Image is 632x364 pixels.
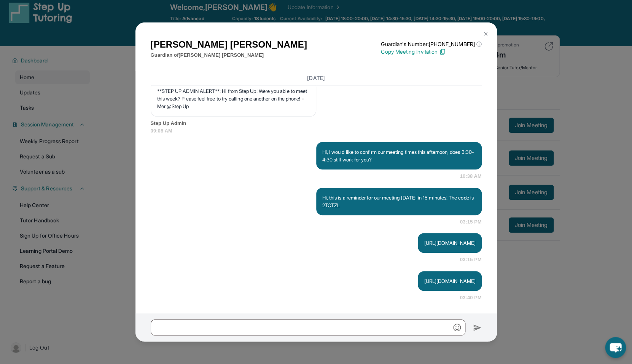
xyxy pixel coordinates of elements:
p: [URL][DOMAIN_NAME] [424,277,475,285]
button: chat-button [605,337,626,358]
p: Guardian of [PERSON_NAME] [PERSON_NAME] [151,51,307,59]
span: ⓘ [476,40,481,48]
h3: [DATE] [151,74,482,82]
span: 09:08 AM [151,127,482,135]
p: **STEP UP ADMIN ALERT**: Hi from Step Up! Were you able to meet this week? Please feel free to tr... [157,87,310,110]
p: Guardian's Number: [PHONE_NUMBER] [381,40,481,48]
span: 03:15 PM [460,256,482,263]
p: Hi, this is a reminder for our meeting [DATE] in 15 minutes! The code is 2TCTZL [322,194,476,209]
span: 10:38 AM [460,172,481,180]
h1: [PERSON_NAME] [PERSON_NAME] [151,38,307,51]
p: Copy Meeting Invitation [381,48,481,56]
img: Send icon [473,323,482,332]
span: 03:40 PM [460,294,482,302]
img: Copy Icon [439,48,446,55]
img: Emoji [453,324,461,331]
p: Hi, I would like to confirm our meeting times this afternoon, does 3:30-4:30 still work for you? [322,148,476,163]
span: 03:15 PM [460,218,482,226]
p: [URL][DOMAIN_NAME] [424,239,475,247]
img: Close Icon [482,31,489,37]
span: Step Up Admin [151,120,482,127]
